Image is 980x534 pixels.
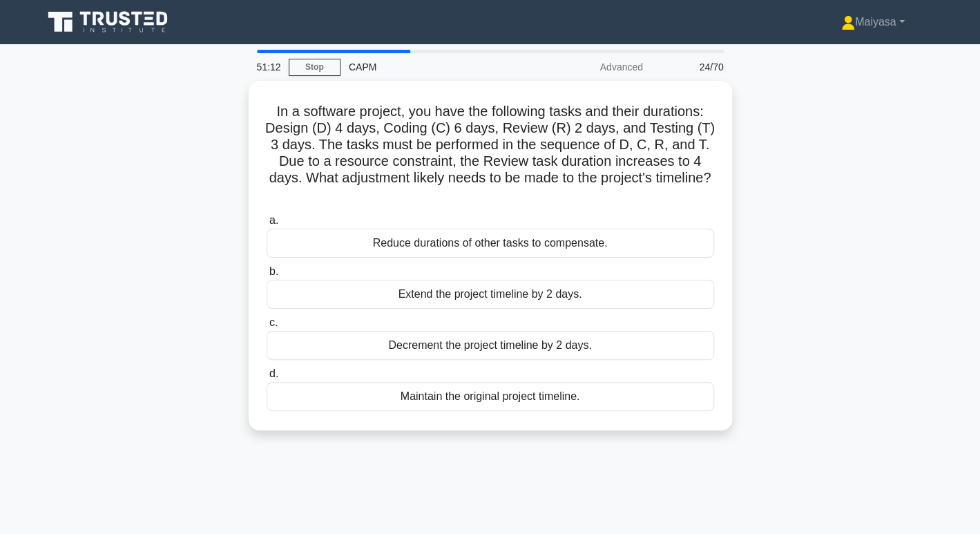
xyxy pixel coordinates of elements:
div: CAPM [340,53,530,81]
span: d. [269,368,278,379]
span: b. [269,265,278,277]
span: a. [269,214,278,226]
div: 51:12 [249,53,289,81]
div: Reduce durations of other tasks to compensate. [267,229,714,258]
div: Decrement the project timeline by 2 days. [267,331,714,360]
a: Stop [289,59,340,76]
div: Extend the project timeline by 2 days. [267,280,714,309]
a: Maiyasa [808,8,938,36]
h5: In a software project, you have the following tasks and their durations: Design (D) 4 days, Codin... [265,103,715,204]
div: 24/70 [651,53,732,81]
div: Advanced [530,53,651,81]
div: Maintain the original project timeline. [267,382,714,411]
span: c. [269,316,278,328]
